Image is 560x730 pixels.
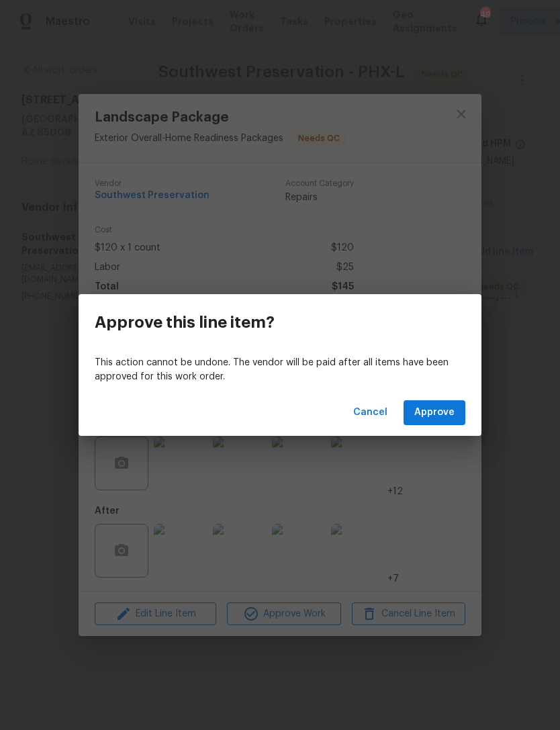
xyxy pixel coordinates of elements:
h3: Approve this line item? [95,313,275,332]
span: Cancel [353,404,387,421]
span: Approve [414,404,455,421]
button: Approve [404,400,465,425]
button: Cancel [348,400,393,425]
p: This action cannot be undone. The vendor will be paid after all items have been approved for this... [95,356,465,384]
